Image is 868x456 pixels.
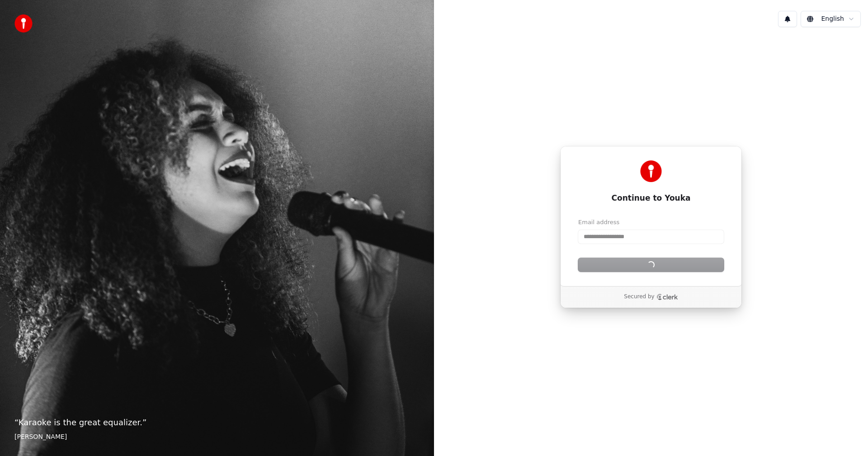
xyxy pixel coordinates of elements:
[14,432,420,442] footer: [PERSON_NAME]
[14,14,33,33] img: youka
[640,160,662,182] img: Youka
[624,293,654,301] p: Secured by
[14,416,420,429] p: “ Karaoke is the great equalizer. ”
[578,193,724,204] h1: Continue to Youka
[656,294,678,300] a: Clerk logo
